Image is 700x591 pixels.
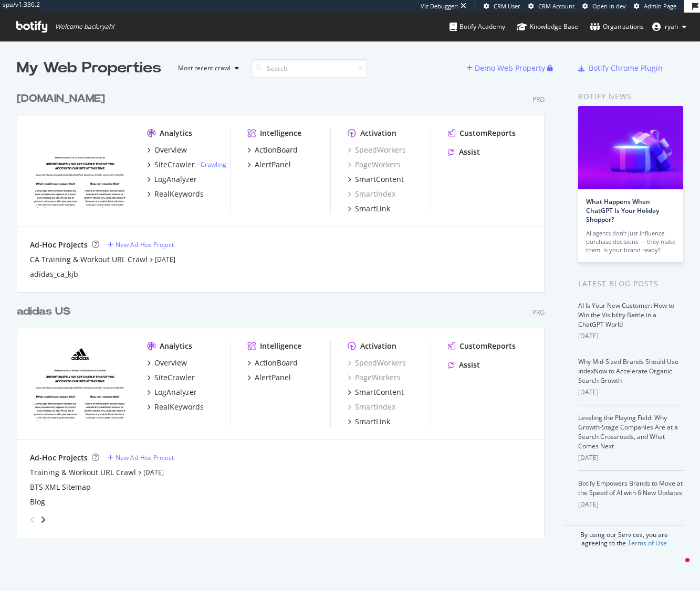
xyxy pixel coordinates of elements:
div: Most recent crawl [178,65,231,71]
div: CustomReports [459,341,516,351]
a: RealKeywords [147,189,204,199]
button: Most recent crawl [170,60,243,77]
div: Latest Blog Posts [578,278,683,289]
div: AlertPanel [255,372,291,383]
a: SmartIndex [348,189,395,199]
a: Overview [147,358,187,368]
div: SmartLink [355,203,390,214]
a: Botify Academy [450,13,505,41]
div: Activation [360,341,396,351]
a: Botify Chrome Plugin [578,63,663,73]
div: adidas US [17,304,70,319]
a: New Ad-Hoc Project [108,240,174,249]
div: LogAnalyzer [154,387,197,397]
div: angle-left [26,511,39,528]
a: adidas US [17,304,75,319]
a: Demo Web Property [467,63,547,72]
div: Intelligence [260,128,301,138]
div: Pro [532,95,545,104]
div: RealKeywords [154,189,204,199]
div: Analytics [160,128,192,138]
button: ryah [644,18,695,35]
a: SmartIndex [348,402,395,412]
div: LogAnalyzer [154,174,197,185]
div: [DATE] [578,500,683,509]
div: Viz Debugger: [421,2,458,10]
input: Search [252,59,367,78]
a: Training & Workout URL Crawl [30,467,136,478]
span: Welcome back, ryah ! [55,23,114,31]
div: Ad-Hoc Projects [30,240,88,250]
a: LogAnalyzer [147,387,197,397]
div: Blog [30,497,45,507]
div: Organizations [590,22,644,32]
div: Activation [360,128,396,138]
div: Knowledge Base [517,22,578,32]
a: Why Mid-Sized Brands Should Use IndexNow to Accelerate Organic Search Growth [578,357,678,385]
a: ActionBoard [247,145,298,155]
a: SmartLink [348,416,390,427]
div: PageWorkers [348,372,401,383]
div: ActionBoard [255,145,298,155]
div: SpeedWorkers [348,358,406,368]
div: Pro [532,308,545,317]
a: RealKeywords [147,402,204,412]
span: Admin Page [644,2,676,10]
a: Open in dev [582,2,626,10]
div: CustomReports [459,128,516,138]
a: SmartContent [348,174,404,185]
a: Admin Page [634,2,676,10]
div: SmartContent [355,387,404,397]
div: My Web Properties [17,58,161,79]
div: Demo Web Property [475,63,545,73]
span: CRM User [494,2,520,10]
a: Leveling the Playing Field: Why Growth-Stage Companies Are at a Search Crossroads, and What Comes... [578,413,678,450]
span: Open in dev [592,2,626,10]
a: AlertPanel [247,372,291,383]
a: [DATE] [155,255,175,264]
a: Knowledge Base [517,13,578,41]
a: SpeedWorkers [348,145,406,155]
a: What Happens When ChatGPT Is Your Holiday Shopper? [586,197,659,224]
a: SmartLink [348,203,390,214]
div: - [197,160,226,169]
a: LogAnalyzer [147,174,197,185]
a: Botify Empowers Brands to Move at the Speed of AI with 6 New Updates [578,479,683,497]
div: RealKeywords [154,402,204,412]
a: Assist [448,147,480,157]
div: ActionBoard [255,358,298,368]
a: New Ad-Hoc Project [108,453,174,462]
div: AlertPanel [255,159,291,170]
div: Analytics [160,341,192,351]
img: adidas.ca [30,128,130,208]
div: Botify news [578,91,683,102]
img: adidas.com/us [30,341,130,421]
div: Overview [154,358,187,368]
a: [DOMAIN_NAME] [17,91,109,106]
a: CRM User [484,2,520,10]
a: adidas_ca_kjb [30,269,78,280]
div: AI agents don’t just influence purchase decisions — they make them. Is your brand ready? [586,229,675,254]
a: AlertPanel [247,159,291,170]
img: What Happens When ChatGPT Is Your Holiday Shopper? [578,106,683,189]
div: SmartLink [355,416,390,427]
a: ActionBoard [247,358,298,368]
a: SmartContent [348,387,404,397]
div: Assist [459,360,480,370]
div: Botify Academy [450,22,505,32]
a: Assist [448,360,480,370]
div: [DATE] [578,453,683,463]
a: SiteCrawler [147,372,195,383]
a: CA Training & Workout URL Crawl [30,254,148,265]
div: By using our Services, you are agreeing to the [565,525,683,547]
div: angle-right [39,514,47,525]
a: Terms of Use [628,539,667,547]
a: PageWorkers [348,159,401,170]
div: [DATE] [578,331,683,341]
